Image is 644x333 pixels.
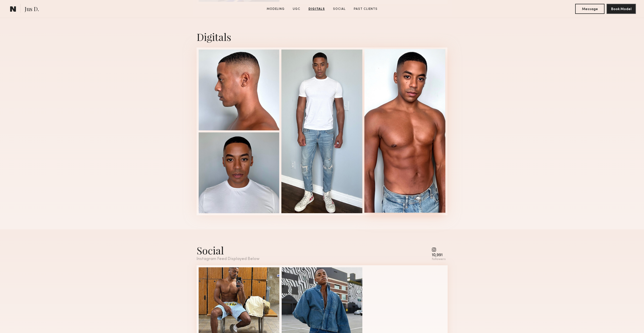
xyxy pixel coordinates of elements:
[197,244,259,257] div: Social
[607,4,636,14] button: Book Model
[197,30,448,43] div: Digitals
[352,7,380,11] a: Past Clients
[432,253,446,257] div: 10,991
[306,7,327,11] a: Digitals
[291,7,302,11] a: UGC
[432,257,446,261] div: followers
[575,4,605,14] button: Message
[265,7,287,11] a: Modeling
[25,5,39,14] span: Jus D.
[197,257,259,261] div: Instagram Feed Displayed Below
[607,7,636,11] a: Book Model
[331,7,348,11] a: Social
